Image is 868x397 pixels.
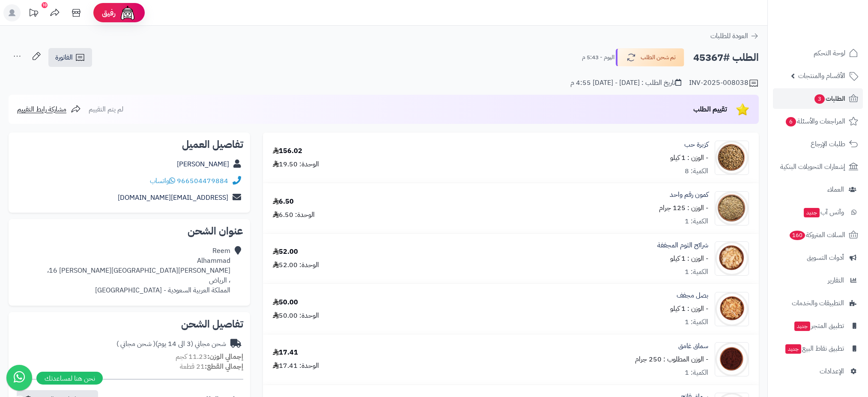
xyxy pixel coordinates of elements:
div: الوحدة: 52.00 [273,260,319,270]
strong: إجمالي الوزن: [207,352,243,362]
button: تم شحن الطلب [616,48,684,66]
a: كزبرة حب [684,140,708,150]
a: طلبات الإرجاع [773,134,863,154]
a: تحديثات المنصة [23,4,44,24]
small: - الوزن : 1 كيلو [670,153,708,163]
small: - الوزن : 1 كيلو [670,253,708,264]
div: الوحدة: 50.00 [273,311,319,321]
a: تطبيق المتجرجديد [773,316,863,336]
a: العملاء [773,179,863,200]
span: العودة للطلبات [710,31,748,41]
div: 52.00 [273,247,298,257]
span: الطلبات [814,93,845,105]
span: لم يتم التقييم [89,104,123,114]
h2: عنوان الشحن [15,226,243,236]
small: - الوزن : 125 جرام [659,203,708,213]
h2: تفاصيل الشحن [15,319,243,329]
span: التطبيقات والخدمات [792,297,844,309]
span: الأقسام والمنتجات [798,70,845,82]
a: العودة للطلبات [710,31,759,41]
span: جديد [785,344,801,354]
a: الطلبات3 [773,88,863,109]
span: التقارير [828,274,844,286]
img: Cumin-90x90.jpg [715,191,749,226]
img: ai-face.png [119,4,136,21]
img: 1628191325-Onion-90x90.jpg [715,292,749,326]
a: واتساب [150,176,175,186]
div: الوحدة: 6.50 [273,210,315,220]
small: اليوم - 5:43 م [582,53,614,62]
h2: الطلب #45367 [693,49,759,66]
small: - الوزن المطلوب : 250 جرام [635,354,708,364]
div: 156.02 [273,146,302,156]
span: 3 [814,94,825,104]
a: [EMAIL_ADDRESS][DOMAIN_NAME] [118,192,228,203]
div: 50.00 [273,298,298,307]
div: 10 [42,2,48,8]
span: طلبات الإرجاع [811,138,845,150]
a: [PERSON_NAME] [177,159,229,169]
div: الكمية: 8 [685,166,708,176]
a: وآتس آبجديد [773,202,863,223]
div: 6.50 [273,197,294,207]
div: INV-2025-008038 [689,78,759,88]
span: جديد [804,208,820,217]
small: 11.23 كجم [176,352,243,362]
div: 17.41 [273,348,298,358]
span: تطبيق نقاط البيع [784,343,844,355]
a: كمون رقم واحد [670,190,708,200]
div: Reem Alhammad [PERSON_NAME][GEOGRAPHIC_DATA][PERSON_NAME] 16، ، الرياض المملكة العربية السعودية -... [47,246,230,295]
div: الوحدة: 19.50 [273,159,319,169]
span: تطبيق المتجر [793,320,844,332]
div: الكمية: 1 [685,217,708,226]
a: سماق غامق [678,341,708,351]
div: الوحدة: 17.41 [273,361,319,371]
a: المراجعات والأسئلة6 [773,111,863,132]
strong: إجمالي القطع: [205,361,243,372]
img: Cor-90x90.jpg [715,141,749,175]
span: المراجعات والأسئلة [785,115,845,127]
span: إشعارات التحويلات البنكية [780,161,845,173]
span: السلات المتروكة [789,229,845,241]
a: إشعارات التحويلات البنكية [773,156,863,177]
a: شرائح الثوم المجففة [657,241,708,250]
span: الفاتورة [55,52,73,63]
div: تاريخ الطلب : [DATE] - [DATE] 4:55 م [570,78,681,88]
span: 160 [790,231,805,240]
span: العملاء [827,183,844,195]
span: مشاركة رابط التقييم [17,104,66,114]
span: رفيق [102,8,116,18]
span: وآتس آب [803,206,844,218]
a: لوحة التحكم [773,43,863,63]
img: 1633578113-Sumac%20Dark-90x90.jpg [715,342,749,376]
div: شحن مجاني (3 الى 14 يوم) [116,339,226,349]
span: لوحة التحكم [814,47,845,59]
a: الإعدادات [773,361,863,382]
a: السلات المتروكة160 [773,225,863,245]
a: مشاركة رابط التقييم [17,104,81,114]
img: 1628190917-Garlic-90x90.jpg [715,241,749,276]
div: الكمية: 1 [685,368,708,378]
a: التطبيقات والخدمات [773,293,863,313]
a: بصل مجفف [677,291,708,301]
div: الكمية: 1 [685,267,708,277]
a: 966504479884 [177,176,228,186]
span: أدوات التسويق [807,252,844,264]
small: 21 قطعة [180,361,243,372]
span: ( شحن مجاني ) [116,339,155,349]
span: الإعدادات [820,365,844,377]
a: الفاتورة [48,48,92,67]
h2: تفاصيل العميل [15,139,243,150]
small: - الوزن : 1 كيلو [670,304,708,314]
a: التقارير [773,270,863,291]
div: الكمية: 1 [685,317,708,327]
span: جديد [794,322,810,331]
span: تقييم الطلب [693,104,727,114]
a: تطبيق نقاط البيعجديد [773,338,863,359]
span: 6 [786,117,796,126]
a: أدوات التسويق [773,247,863,268]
